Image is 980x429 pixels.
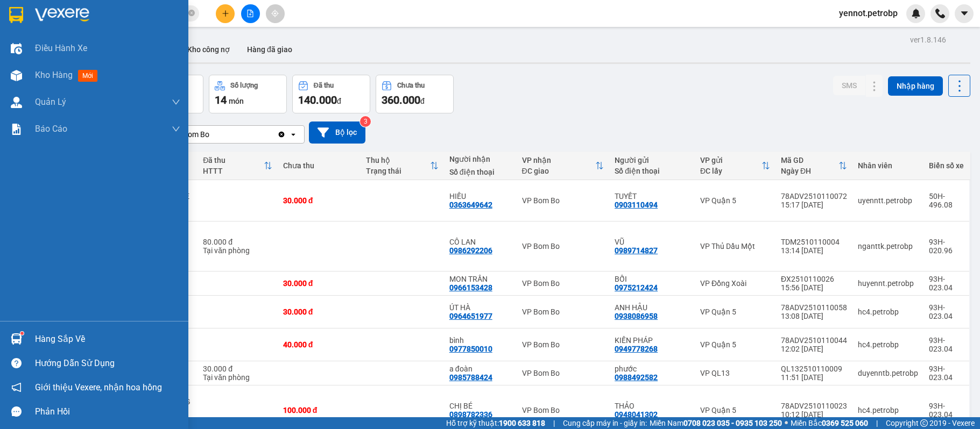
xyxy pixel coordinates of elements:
div: Nhân viên [858,161,918,170]
th: Toggle SortBy [695,152,775,180]
div: Trạng thái [366,167,430,175]
div: CÔ LAN [449,238,511,246]
div: 13:14 [DATE] [781,246,847,255]
div: 100.000 đ [283,406,356,414]
div: Phản hồi [35,404,180,420]
button: Nhập hàng [888,76,943,96]
div: phước [615,364,689,373]
div: Đã thu [203,156,264,165]
div: 0898782336 [449,410,492,419]
span: 360.000 [382,94,420,106]
div: Chưa thu [397,82,425,89]
button: plus [216,4,235,23]
span: 14 [215,94,227,106]
input: Selected VP Bom Bo. [210,129,211,140]
div: 13:08 [DATE] [781,312,847,320]
div: duyenntb.petrobp [858,369,918,377]
strong: 0708 023 035 - 0935 103 250 [683,419,782,427]
button: Đã thu140.000đ [292,75,370,113]
button: caret-down [955,4,974,23]
span: Cung cấp máy in - giấy in: [563,417,647,429]
button: aim [266,4,285,23]
span: file-add [246,10,254,17]
div: QL132510110009 [781,364,847,373]
div: VP Thủ Dầu Một [700,242,770,251]
span: close-circle [188,9,195,19]
div: HTTT [203,167,264,175]
img: warehouse-icon [11,333,22,345]
span: Miền Nam [650,417,782,429]
th: Toggle SortBy [361,152,444,180]
img: warehouse-icon [11,43,22,54]
div: 0989714827 [615,246,658,255]
div: 0977850010 [449,345,492,353]
button: Hàng đã giao [238,37,301,62]
button: Chưa thu360.000đ [376,75,454,113]
div: 15:17 [DATE] [781,201,847,209]
button: file-add [241,4,260,23]
div: Đã thu [314,82,334,89]
div: CHỊ BÉ [449,402,511,410]
sup: 1 [20,332,24,335]
div: 30.000 đ [283,279,356,288]
div: VP gửi [700,156,762,165]
button: SMS [833,76,865,95]
div: 0966153428 [449,283,492,292]
div: 78ADV2510110023 [781,402,847,410]
div: 0986292206 [449,246,492,255]
div: VP Quận 5 [700,340,770,349]
span: message [11,406,22,417]
div: VP Bom Bo [522,242,604,251]
div: Hướng dẫn sử dụng [35,355,180,371]
div: 93H-023.04 [929,336,964,353]
span: down [172,125,180,133]
div: VP nhận [522,156,596,165]
div: hc4.petrobp [858,308,918,316]
div: Mã GD [781,156,838,165]
div: Số điện thoại [615,167,689,175]
div: Người nhận [449,155,511,163]
div: Số điện thoại [449,168,511,176]
sup: 3 [360,116,371,127]
span: món [229,97,244,105]
div: Biển số xe [929,161,964,170]
div: Ngày ĐH [781,167,838,175]
span: Quản Lý [35,95,66,109]
div: 15:56 [DATE] [781,283,847,292]
span: Kho hàng [35,70,73,80]
div: VP Bom Bo [522,369,604,377]
div: VP Bom Bo [522,340,604,349]
span: Hỗ trợ kỹ thuật: [446,417,545,429]
span: đ [420,97,425,105]
div: VP Bom Bo [522,406,604,414]
div: VP QL13 [700,369,770,377]
div: 0988492582 [615,373,658,382]
div: 11:51 [DATE] [781,373,847,382]
div: 78ADV2510110072 [781,192,847,201]
div: hc4.petrobp [858,406,918,414]
th: Toggle SortBy [517,152,610,180]
div: VP Đồng Xoài [700,279,770,288]
div: VP Bom Bo [172,129,209,140]
div: nganttk.petrobp [858,242,918,251]
div: 0975212424 [615,283,658,292]
div: VP Bom Bo [522,308,604,316]
th: Toggle SortBy [775,152,852,180]
span: Điều hành xe [35,41,87,55]
span: ⚪️ [785,421,788,425]
div: Hàng sắp về [35,331,180,347]
div: 0964651977 [449,312,492,320]
th: Toggle SortBy [198,152,278,180]
div: 0903110494 [615,201,658,209]
div: 0985788424 [449,373,492,382]
div: 0948041302 [615,410,658,419]
span: notification [11,382,22,392]
div: VP Bom Bo [522,196,604,205]
div: THẢO [615,402,689,410]
span: đ [337,97,341,105]
img: warehouse-icon [11,97,22,108]
div: KIẾN PHÁP [615,336,689,345]
div: 80.000 đ [203,238,272,246]
span: | [876,417,878,429]
div: 0938086958 [615,312,658,320]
